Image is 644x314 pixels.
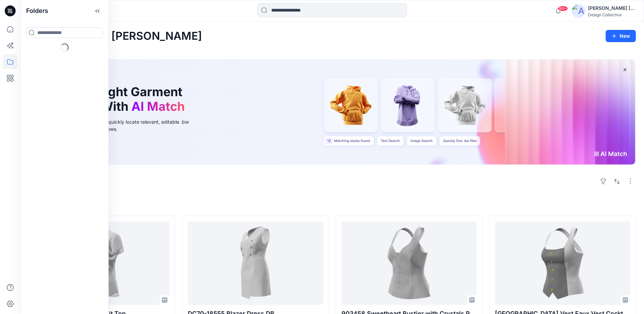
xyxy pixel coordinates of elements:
[572,4,585,18] img: avatar
[588,4,636,12] div: [PERSON_NAME] [PERSON_NAME]
[342,221,477,304] a: 903458 Sweetheart Bustier with Crystals Potawatomi Casino
[495,221,630,304] a: 18584 Square Vest Faux Vest Cocktail Top Morongo
[131,99,185,114] span: AI Match
[29,200,636,209] h4: Styles
[588,12,636,17] div: Design Collective
[606,30,636,42] button: New
[45,85,188,114] h1: Find the Right Garment Instantly With
[188,221,323,304] a: DC70-18555 Blazer Dress DB
[45,118,198,133] div: Use text or image search to quickly locate relevant, editable .bw files for faster design workflows.
[29,30,202,42] h2: Welcome back, [PERSON_NAME]
[558,6,568,11] span: 99+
